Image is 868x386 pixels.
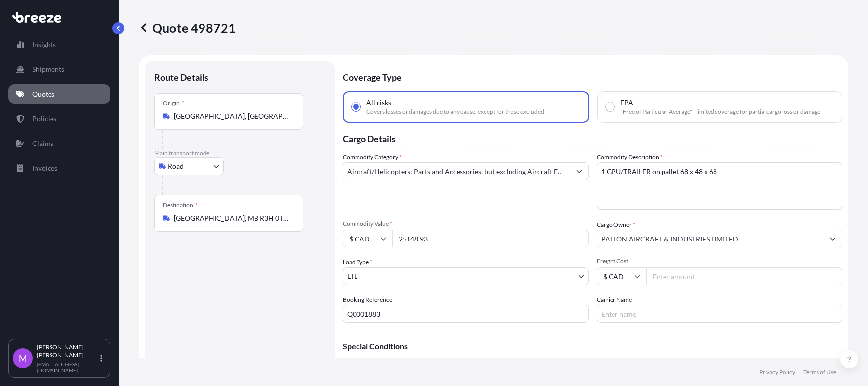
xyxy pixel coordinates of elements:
p: Policies [32,114,56,124]
div: Destination [163,201,198,209]
input: Type amount [392,230,589,247]
span: "Free of Particular Average" - limited coverage for partial cargo loss or damage [620,108,820,116]
input: Origin [174,111,291,121]
p: Cargo Details [343,123,842,152]
label: Booking Reference [343,295,392,305]
button: Show suggestions [570,162,588,180]
a: Shipments [8,59,110,79]
input: Enter amount [646,267,843,285]
button: Select transport [154,157,224,175]
p: [PERSON_NAME] [PERSON_NAME] [37,343,98,359]
label: Cargo Owner [597,220,635,230]
input: All risksCovers losses or damages due to any cause, except for those excluded [352,102,360,111]
input: Full name [597,230,824,247]
a: Privacy Policy [759,368,795,376]
p: [EMAIL_ADDRESS][DOMAIN_NAME] [37,361,98,373]
label: Commodity Description [597,152,663,162]
a: Quotes [8,84,110,104]
p: Claims [32,139,53,148]
span: LTL [347,271,357,281]
label: Carrier Name [597,295,632,305]
input: Select a commodity type [343,162,570,180]
a: Insights [8,35,110,54]
input: Enter name [597,305,843,323]
button: LTL [343,267,589,285]
input: Your internal reference [343,305,589,323]
label: Commodity Category [343,152,402,162]
p: Shipments [32,64,64,74]
p: Coverage Type [343,61,842,91]
p: Invoices [32,163,57,173]
div: Origin [163,99,184,107]
p: Main transport mode [154,149,325,157]
span: All risks [366,98,391,108]
p: Quotes [32,89,54,99]
textarea: 1 GPU/TRAILER on pallet 68 x 48 x 68 – [597,162,843,210]
a: Terms of Use [803,368,836,376]
p: Special Conditions [343,342,842,350]
span: Commodity Value [343,220,589,228]
a: Policies [8,109,110,129]
span: Covers losses or damages due to any cause, except for those excluded [366,108,544,116]
p: Insights [32,40,56,49]
span: Road [168,161,184,171]
p: Quote 498721 [139,20,236,36]
input: FPA"Free of Particular Average" - limited coverage for partial cargo loss or damage [606,102,614,111]
input: Destination [174,213,291,223]
p: Route Details [154,71,208,83]
span: FPA [620,98,633,108]
span: Freight Cost [597,257,843,265]
button: Show suggestions [824,230,842,247]
span: M [19,353,27,363]
a: Invoices [8,158,110,178]
a: Claims [8,134,110,153]
span: Load Type [343,257,372,267]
